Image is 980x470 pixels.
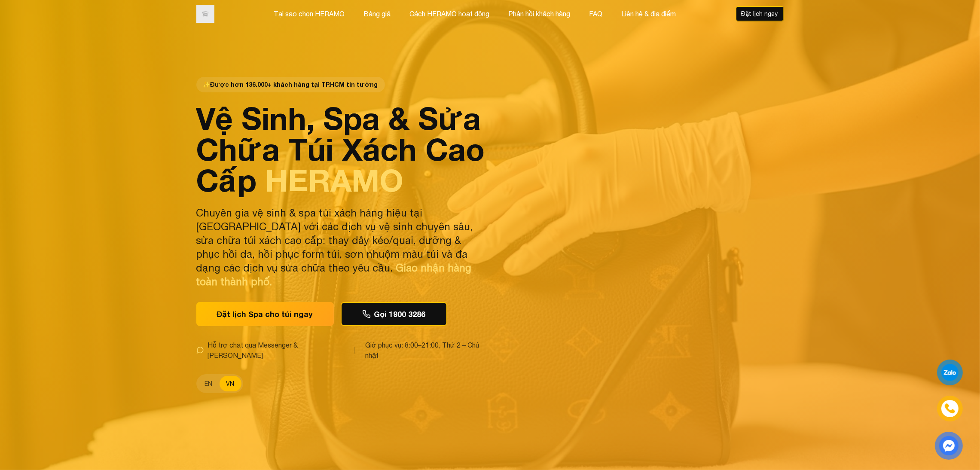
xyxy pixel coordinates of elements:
[196,103,485,195] h1: Vệ Sinh, Spa & Sửa Chữa Túi Xách Cao Cấp
[506,8,573,19] button: Phản hồi khách hàng
[361,8,393,19] button: Bảng giá
[196,302,334,326] button: Đặt lịch Spa cho túi ngay
[271,8,347,19] button: Tại sao chọn HERAMO
[586,8,605,19] button: FAQ
[196,206,485,288] p: Chuyên gia vệ sinh & spa túi xách hàng hiệu tại [GEOGRAPHIC_DATA] với các dịch vụ vệ sinh chuyên ...
[198,376,220,391] button: EN
[619,8,678,19] button: Liên hệ & địa điểm
[945,403,955,414] img: phone-icon
[937,396,963,421] a: phone-icon
[407,8,492,19] button: Cách HERAMO hoạt động
[220,376,241,391] button: VN
[196,77,385,92] span: Được hơn 136.000+ khách hàng tại TP.HCM tin tưởng
[736,6,784,21] button: Đặt lịch ngay
[266,162,404,198] span: HERAMO
[203,80,211,89] span: star
[365,340,485,360] span: Giờ phục vụ: 8:00–21:00, Thứ 2 – Chủ nhật
[208,340,344,360] span: Hỗ trợ chat qua Messenger & [PERSON_NAME]
[341,302,447,326] button: Gọi 1900 3286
